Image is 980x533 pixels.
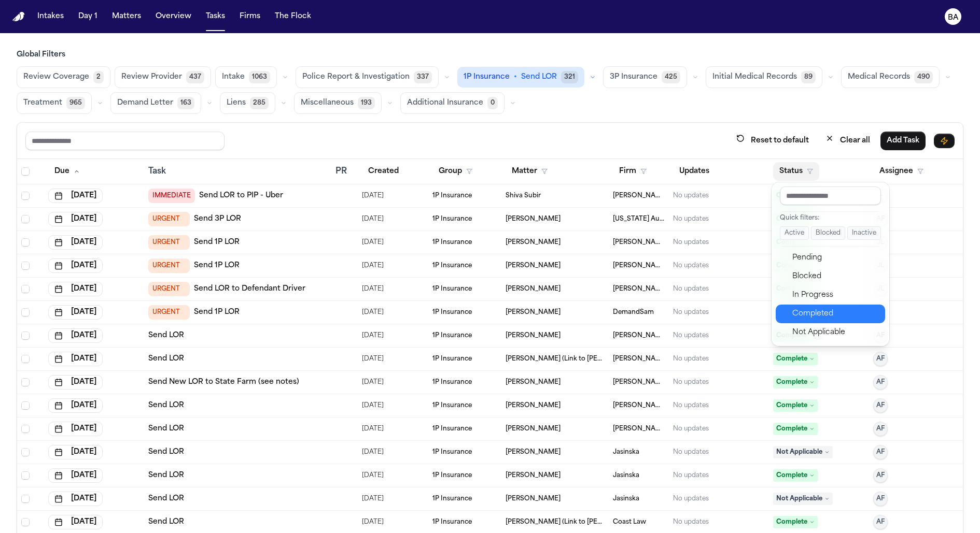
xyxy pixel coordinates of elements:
[780,226,809,240] button: Active
[792,308,879,320] div: Completed
[773,162,819,181] button: Status
[780,214,881,222] div: Quick filters:
[792,252,879,264] div: Pending
[792,326,879,339] div: Not Applicable
[772,182,889,346] div: Status
[792,289,879,301] div: In Progress
[811,226,845,240] button: Blocked
[792,270,879,283] div: Blocked
[847,226,881,240] button: Inactive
